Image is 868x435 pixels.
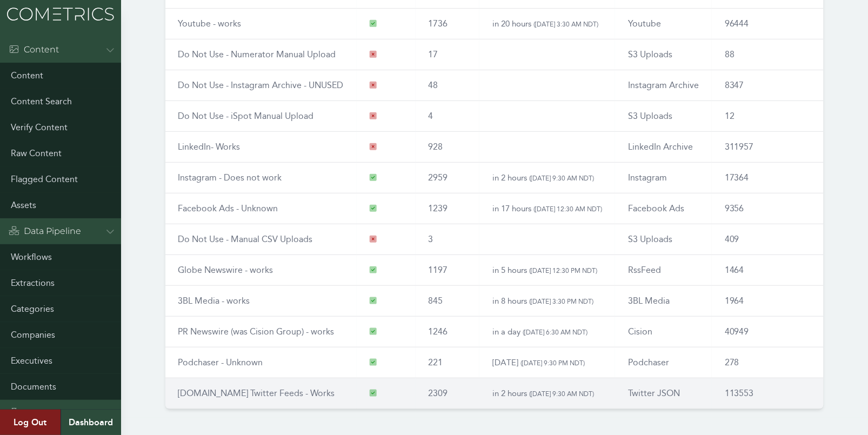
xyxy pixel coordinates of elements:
[416,163,479,193] td: 2959
[712,70,824,101] td: 8347
[492,17,602,30] p: in 20 hours
[416,317,479,347] td: 1246
[615,347,712,378] td: Podchaser
[615,224,712,255] td: S3 Uploads
[712,317,824,347] td: 40949
[615,163,712,193] td: Instagram
[178,172,282,183] a: Instagram - Does not work
[416,132,479,163] td: 928
[178,357,263,367] a: Podchaser - Unknown
[9,43,59,56] div: Content
[712,347,824,378] td: 278
[416,101,479,132] td: 4
[416,255,479,286] td: 1197
[615,193,712,224] td: Facebook Ads
[520,359,585,367] span: ( [DATE] 9:30 PM NDT )
[712,163,824,193] td: 17364
[178,80,344,90] a: Do Not Use - Instagram Archive - UNUSED
[529,266,597,275] span: ( [DATE] 12:30 PM NDT )
[492,171,602,184] p: in 2 hours
[178,265,273,275] a: Globe Newswire - works
[178,203,278,213] a: Facebook Ads - Unknown
[712,132,824,163] td: 311957
[529,174,594,182] span: ( [DATE] 9:30 AM NDT )
[492,356,602,369] p: [DATE]
[615,70,712,101] td: Instagram Archive
[523,328,587,336] span: ( [DATE] 6:30 AM NDT )
[61,410,121,435] a: Dashboard
[529,390,594,398] span: ( [DATE] 9:30 AM NDT )
[178,388,335,398] a: [DOMAIN_NAME] Twitter Feeds - Works
[178,18,242,29] a: Youtube - works
[416,70,479,101] td: 48
[615,9,712,39] td: Youtube
[615,317,712,347] td: Cision
[492,202,602,215] p: in 17 hours
[533,20,598,28] span: ( [DATE] 3:30 AM NDT )
[712,286,824,317] td: 1964
[615,255,712,286] td: RssFeed
[712,101,824,132] td: 12
[712,378,824,409] td: 113553
[492,325,602,338] p: in a day
[712,224,824,255] td: 409
[178,296,250,306] a: 3BL Media - works
[178,234,313,244] a: Do Not Use - Manual CSV Uploads
[416,347,479,378] td: 221
[416,378,479,409] td: 2309
[178,326,335,337] a: PR Newswire (was Cision Group) - works
[529,297,593,305] span: ( [DATE] 3:30 PM NDT )
[712,255,824,286] td: 1464
[492,264,602,277] p: in 5 hours
[416,193,479,224] td: 1239
[178,142,241,152] a: LinkedIn- Works
[615,39,712,70] td: S3 Uploads
[712,193,824,224] td: 9356
[712,9,824,39] td: 96444
[416,286,479,317] td: 845
[178,111,314,121] a: Do Not Use - iSpot Manual Upload
[178,49,336,59] a: Do Not Use - Numerator Manual Upload
[416,224,479,255] td: 3
[615,101,712,132] td: S3 Uploads
[9,406,53,419] div: Admin
[533,205,602,213] span: ( [DATE] 12:30 AM NDT )
[416,39,479,70] td: 17
[712,39,824,70] td: 88
[416,9,479,39] td: 1736
[9,225,81,238] div: Data Pipeline
[615,132,712,163] td: LinkedIn Archive
[615,286,712,317] td: 3BL Media
[492,295,602,307] p: in 8 hours
[615,378,712,409] td: Twitter JSON
[492,387,602,400] p: in 2 hours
